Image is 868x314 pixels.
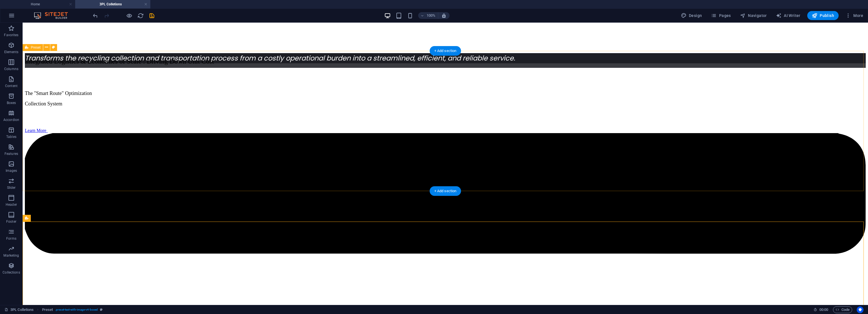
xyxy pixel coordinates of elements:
span: . preset-text-with-image-v4-boxed [55,306,98,313]
button: Code [833,306,852,313]
button: undo [92,12,99,19]
button: reload [137,12,144,19]
span: AI Writer [776,13,800,18]
i: On resize automatically adjust zoom level to fit chosen device. [441,13,446,18]
p: Collections [3,270,20,275]
span: Navigator [740,13,767,18]
button: Publish [807,11,839,20]
i: Undo: Change image (Ctrl+Z) [92,12,99,19]
a: Click to cancel selection. Double-click to open Pages [5,306,34,313]
p: Content [5,84,18,88]
span: More [845,13,863,18]
p: Marketing [3,253,19,258]
div: + Add section [430,46,461,56]
p: Accordion [3,118,19,122]
em: Transforms the recycling collection and transportation process from a costly operational burden i... [2,31,492,40]
p: Boxes [7,101,16,105]
h6: Session time [813,306,828,313]
div: + Add section [430,186,461,196]
h4: 3PL Colletions [75,1,150,7]
span: Pages [711,13,731,18]
button: Design [679,11,704,20]
p: Forms [6,236,16,241]
button: More [843,11,865,20]
h6: 100% [427,12,436,19]
button: Navigator [738,11,769,20]
p: Elements [4,50,19,54]
i: Save (Ctrl+S) [149,12,155,19]
nav: breadcrumb [42,306,103,313]
p: Images [6,168,17,173]
button: save [148,12,155,19]
i: This element is a customizable preset [100,308,103,311]
p: Tables [6,135,16,139]
div: Design (Ctrl+Alt+Y) [679,11,704,20]
span: 00 00 [819,306,828,313]
img: Editor Logo [32,12,75,19]
p: Favorites [4,33,18,37]
button: 100% [418,12,438,19]
p: Footer [6,219,16,224]
span: Design [681,13,702,18]
button: AI Writer [774,11,803,20]
span: Code [836,306,850,313]
button: Usercentrics [857,306,863,313]
i: Reload page [137,12,144,19]
span: : [823,307,824,312]
span: Click to select. Double-click to edit [42,306,53,313]
p: Header [6,202,17,207]
span: Preset [31,46,41,49]
p: Columns [4,67,18,71]
span: Publish [812,13,834,18]
p: Features [5,151,18,156]
p: Slider [7,185,16,190]
button: Pages [709,11,733,20]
